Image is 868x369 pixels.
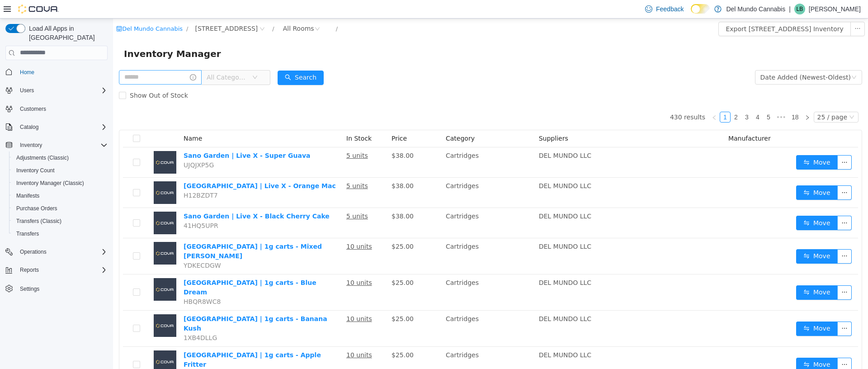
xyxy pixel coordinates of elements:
li: 1 [607,93,618,104]
span: Inventory Manager (Classic) [13,178,108,189]
span: $25.00 [278,333,301,340]
span: Home [20,69,34,76]
p: [PERSON_NAME] [809,4,861,14]
button: Settings [2,282,111,295]
div: All Rooms [170,3,201,17]
span: 41HQ5UPR [71,203,105,211]
a: [GEOGRAPHIC_DATA] | 1g carts - Apple Fritter [71,333,208,350]
span: Purchase Orders [16,205,57,212]
span: $38.00 [278,133,301,141]
p: Del Mundo Cannabis [726,4,785,14]
span: Catalog [16,122,108,132]
button: icon: ellipsis [724,267,739,281]
button: Manifests [9,189,111,202]
span: ••• [661,93,675,104]
button: Catalog [16,122,42,132]
i: icon: close-circle [202,8,207,13]
button: icon: ellipsis [724,167,739,181]
span: Operations [16,246,108,257]
a: [GEOGRAPHIC_DATA] | 1g carts - Mixed [PERSON_NAME] [71,224,209,241]
u: 10 units [233,260,259,268]
img: Sano Gardens | 1g carts - Banana Kush placeholder [41,296,63,318]
span: Inventory Count [16,167,55,174]
img: Sano Gardens | 1g carts - Blue Dream placeholder [41,260,63,282]
div: 25 / page [704,94,734,104]
a: Sano Garden | Live X - Black Cherry Cake [71,194,217,201]
td: Cartridges [329,220,422,256]
li: Next Page [689,93,700,104]
a: 18 [676,94,689,104]
span: Inventory Manager (Classic) [16,180,84,187]
button: Inventory [2,139,111,151]
span: / [73,7,75,14]
button: icon: swapMove [683,197,725,212]
span: DEL MUNDO LLC [426,164,478,171]
button: Operations [2,246,111,258]
a: [GEOGRAPHIC_DATA] | 1g carts - Blue Dream [71,260,203,277]
span: Transfers (Classic) [16,218,61,225]
button: icon: swapMove [683,231,725,245]
span: Operations [20,248,47,255]
li: 3 [628,93,639,104]
td: Cartridges [329,328,422,364]
div: Date Added (Newest-Oldest) [647,52,738,66]
td: Cartridges [329,159,422,189]
button: Purchase Orders [9,202,111,215]
span: Load All Apps in [GEOGRAPHIC_DATA] [25,24,108,42]
a: icon: shopDel Mundo Cannabis [3,7,70,14]
span: Inventory [16,140,108,151]
i: icon: close-circle [146,8,152,13]
button: Customers [2,102,111,115]
u: 5 units [233,194,255,201]
li: 2 [618,93,628,104]
span: Category [333,116,362,123]
span: Inventory Count [13,165,108,176]
span: Settings [20,285,39,293]
img: Sano Garden | Live X - Super Guava placeholder [41,132,63,155]
i: icon: down [736,96,741,102]
li: Next 5 Pages [661,93,675,104]
span: Reports [20,266,39,274]
li: 18 [675,93,689,104]
a: Transfers [13,228,42,239]
span: Home [16,66,108,78]
img: Sano Gardens | 1g carts - Apple Fritter placeholder [41,332,63,355]
button: icon: swapMove [683,167,725,181]
nav: Complex example [5,62,108,319]
button: Inventory [16,140,46,151]
span: Transfers [13,228,108,239]
td: Cartridges [329,189,422,220]
span: Transfers (Classic) [13,216,108,227]
li: 5 [650,93,661,104]
button: Users [2,84,111,97]
button: Export [STREET_ADDRESS] Inventory [605,3,737,18]
button: Catalog [2,121,111,133]
span: DEL MUNDO LLC [426,297,478,304]
img: Sano Garden | Live X - Orange Mac placeholder [41,163,63,185]
button: Inventory Count [9,164,111,177]
a: Purchase Orders [13,203,61,214]
a: Transfers (Classic) [13,216,65,227]
img: Sano Gardens | 1g carts - Mixed Berry placeholder [41,223,63,246]
span: Catalog [20,123,38,131]
span: All Categories [94,54,135,63]
u: 10 units [233,333,259,340]
a: 4 [640,94,650,104]
span: Adjustments (Classic) [16,154,69,161]
span: Customers [16,103,108,114]
a: 1 [607,94,617,104]
span: Suppliers [426,116,455,123]
span: 1XB4DLLG [71,316,104,323]
span: Purchase Orders [13,203,108,214]
button: Reports [2,264,111,276]
span: $25.00 [278,224,301,232]
button: icon: swapMove [683,267,725,281]
span: Users [16,85,108,96]
span: Customers [20,105,46,113]
button: icon: ellipsis [724,197,739,212]
u: 5 units [233,133,255,141]
a: Adjustments (Classic) [13,152,72,163]
button: icon: ellipsis [724,137,739,151]
span: Inventory Manager [11,28,113,43]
